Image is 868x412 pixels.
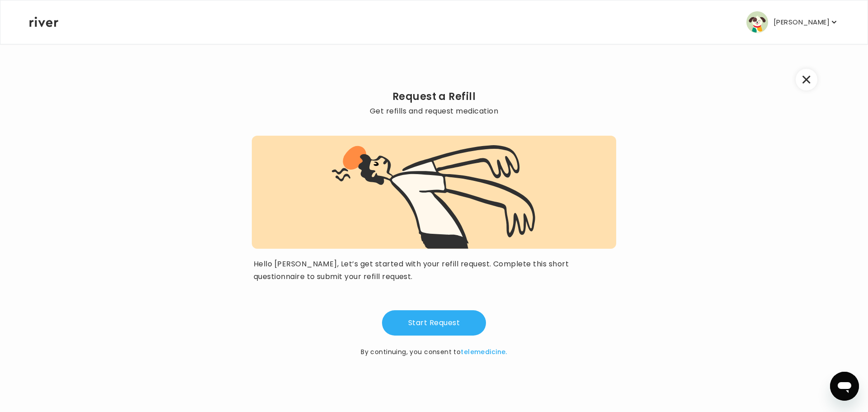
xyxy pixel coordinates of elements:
p: Get refills and request medication [252,105,616,118]
img: user avatar [746,11,768,33]
p: By continuing, you consent to [361,346,507,357]
iframe: Button to launch messaging window [830,372,859,401]
img: visit complete graphic [332,145,536,249]
p: [PERSON_NAME] [774,16,830,28]
p: Hello [PERSON_NAME], Let’s get started with your refill request. Complete this short questionnair... [254,258,614,283]
h2: Request a Refill [252,90,616,103]
button: user avatar[PERSON_NAME] [746,11,839,33]
button: Start Request [382,310,486,336]
a: telemedicine. [461,347,507,356]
